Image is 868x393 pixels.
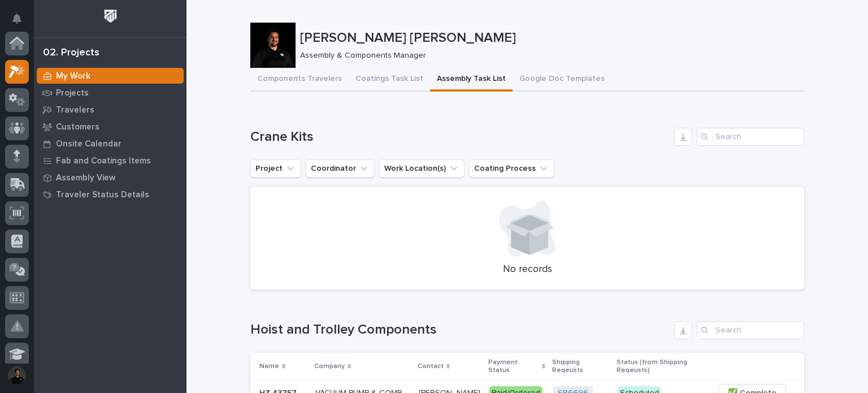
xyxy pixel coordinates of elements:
[34,169,186,186] a: Assembly View
[250,68,349,92] button: Components Travelers
[56,71,90,81] p: My Work
[56,88,89,98] p: Projects
[300,30,800,46] p: [PERSON_NAME] [PERSON_NAME]
[43,47,99,59] div: 02. Projects
[34,152,186,169] a: Fab and Coatings Items
[100,6,121,27] img: Workspace Logo
[56,156,151,166] p: Fab and Coatings Items
[250,159,301,178] button: Project
[5,364,29,387] button: users-avatar
[430,68,513,92] button: Assembly Task List
[300,51,795,61] p: Assembly & Components Manager
[697,128,804,146] input: Search
[34,135,186,152] a: Onsite Calendar
[56,139,121,149] p: Onsite Calendar
[34,67,186,84] a: My Work
[34,118,186,135] a: Customers
[513,68,611,92] button: Google Doc Templates
[56,173,115,183] p: Assembly View
[250,322,670,338] h1: Hoist and Trolley Components
[488,356,539,377] p: Payment Status
[259,360,279,373] p: Name
[697,321,804,339] input: Search
[34,101,186,118] a: Travelers
[56,190,149,200] p: Traveler Status Details
[306,159,375,178] button: Coordinator
[349,68,430,92] button: Coatings Task List
[379,159,465,178] button: Work Location(s)
[264,264,791,276] p: No records
[469,159,554,178] button: Coating Process
[14,14,29,32] div: Notifications
[250,129,670,145] h1: Crane Kits
[552,356,610,377] p: Shipping Reqeusts
[34,186,186,203] a: Traveler Status Details
[418,360,444,373] p: Contact
[5,7,29,31] button: Notifications
[56,105,94,115] p: Travelers
[617,356,705,377] p: Status (from Shipping Reqeusts)
[314,360,345,373] p: Company
[34,84,186,101] a: Projects
[56,122,99,132] p: Customers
